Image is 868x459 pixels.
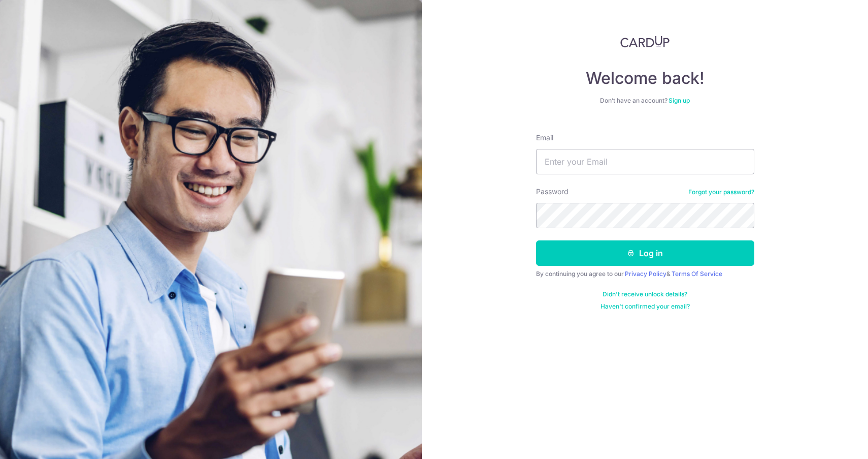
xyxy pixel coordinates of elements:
[600,302,690,311] a: Haven't confirmed your email?
[603,290,687,298] a: Didn't receive unlock details?
[536,270,754,278] div: By continuing you agree to our &
[536,133,553,143] label: Email
[625,270,666,278] a: Privacy Policy
[620,36,670,48] img: CardUp Logo
[672,270,722,278] a: Terms Of Service
[536,97,754,105] div: Don’t have an account?
[536,240,754,266] button: Log in
[669,97,690,104] a: Sign up
[688,188,754,196] a: Forgot your password?
[536,68,754,88] h4: Welcome back!
[536,187,569,197] label: Password
[536,149,754,174] input: Enter your Email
